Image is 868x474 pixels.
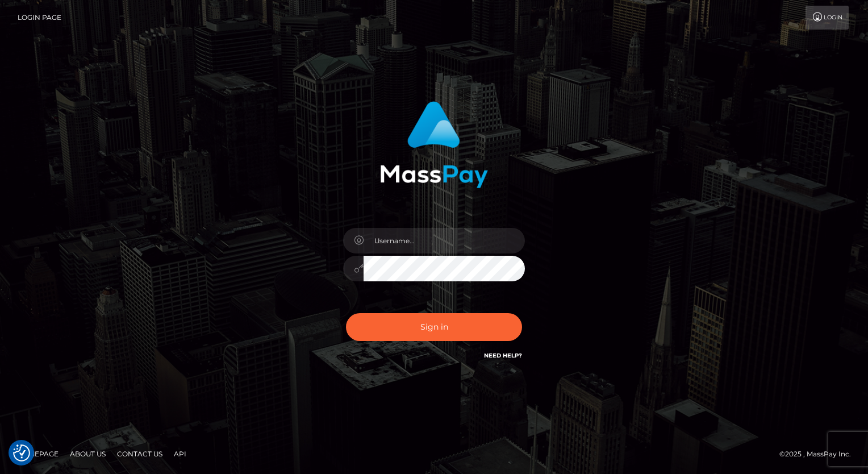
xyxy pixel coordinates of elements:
input: Username... [364,228,525,253]
div: © 2025 , MassPay Inc. [779,448,859,460]
a: About Us [65,445,110,463]
a: Need Help? [484,352,522,359]
a: Login [806,6,849,30]
img: Revisit consent button [13,444,30,461]
button: Sign in [346,313,522,341]
button: Consent Preferences [13,444,30,461]
a: Homepage [12,445,63,463]
a: Login Page [18,6,61,30]
img: MassPay Login [380,101,488,188]
a: API [169,445,191,463]
a: Contact Us [112,445,167,463]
